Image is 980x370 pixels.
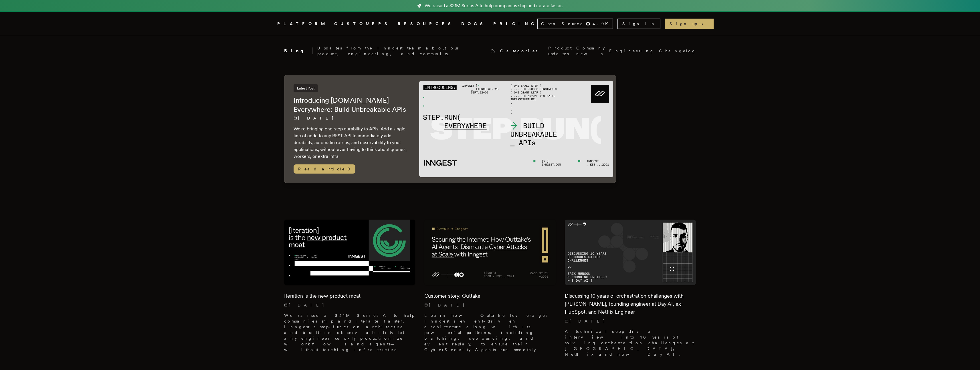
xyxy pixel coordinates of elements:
[548,45,572,57] a: Product updates
[284,75,616,183] a: Latest PostIntroducing [DOMAIN_NAME] Everywhere: Build Unbreakable APIs[DATE] We're bringing one-...
[565,329,696,357] p: A technical deep dive interview into 10 years of solving orchestration challenges at [GEOGRAPHIC_...
[617,19,660,29] a: Sign In
[294,96,408,114] h2: Introducing [DOMAIN_NAME] Everywhere: Build Unbreakable APIs
[294,84,318,92] span: Latest Post
[565,220,696,285] img: Featured image for Discussing 10 years of orchestration challenges with Erik Munson, founding eng...
[424,302,556,308] p: [DATE]
[284,302,415,308] p: [DATE]
[493,20,537,27] a: PRICING
[500,48,544,54] span: Categories:
[565,318,696,324] p: [DATE]
[565,220,696,362] a: Featured image for Discussing 10 years of orchestration challenges with Erik Munson, founding eng...
[294,126,408,160] p: We're bringing one-step durability to APIs. Add a single line of code to any REST API to immediat...
[659,48,696,54] a: Changelog
[334,20,391,27] a: CUSTOMERS
[398,20,454,27] button: RESOURCES
[261,12,719,36] nav: Global
[284,220,415,285] img: Featured image for Iteration is the new product moat blog post
[565,292,696,316] h2: Discussing 10 years of orchestration challenges with [PERSON_NAME], founding engineer at Day AI, ...
[284,313,415,353] p: We raised a $21M Series A to help companies ship and iterate faster. Inngest's step-function arch...
[425,2,563,9] span: We raised a $21M Series A to help companies ship and iterate faster.
[419,81,613,178] img: Featured image for Introducing Step.Run Everywhere: Build Unbreakable APIs blog post
[424,220,556,285] img: Featured image for Customer story: Outtake blog post
[424,220,556,357] a: Featured image for Customer story: Outtake blog postCustomer story: Outtake[DATE] Learn how Outta...
[284,292,415,300] h2: Iteration is the new product moat
[277,20,327,27] button: PLATFORM
[294,164,355,174] span: Read article
[284,47,313,54] h2: Blog
[317,45,486,57] p: Updates from the Inngest team about our product, engineering, and community.
[461,20,486,27] a: DOCS
[541,21,583,27] span: Open Source
[609,48,654,54] a: Engineering
[424,292,556,300] h2: Customer story: Outtake
[294,115,408,121] p: [DATE]
[699,21,709,27] span: →
[424,313,556,353] p: Learn how Outtake leverages Inngest's event-driven architecture along with its powerful patterns,...
[284,220,415,357] a: Featured image for Iteration is the new product moat blog postIteration is the new product moat[D...
[576,45,605,57] a: Company news
[593,21,611,27] span: 4.9 K
[665,19,714,29] a: Sign up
